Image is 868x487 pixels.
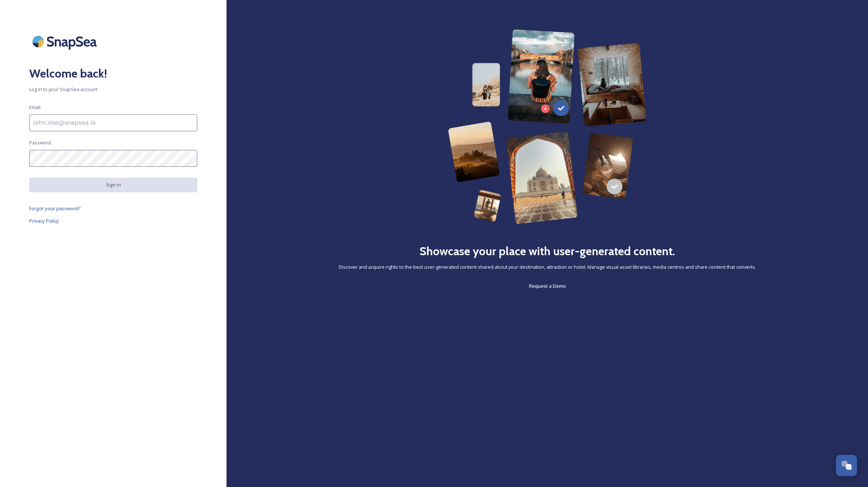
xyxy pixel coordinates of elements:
[529,282,566,290] a: Request a Demo
[448,29,647,224] img: 63b42ca75bacad526042e722_Group%20154-p-800.png
[29,205,81,212] span: Forgot your password?
[29,139,51,146] span: Password
[29,204,197,213] a: Forgot your password?
[29,218,59,224] span: Privacy Policy
[29,65,197,82] h2: Welcome back!
[29,114,197,131] input: john.doe@snapsea.io
[339,264,756,271] span: Discover and acquire rights to the best user-generated content shared about your destination, att...
[29,104,41,111] span: Email
[29,178,197,192] button: Sign in
[419,242,675,260] h2: Showcase your place with user-generated content.
[29,216,197,225] a: Privacy Policy
[836,455,857,476] button: Open Chat
[29,86,197,93] span: Log in to your SnapSea account
[529,283,566,289] span: Request a Demo
[29,29,102,54] img: SnapSea Logo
